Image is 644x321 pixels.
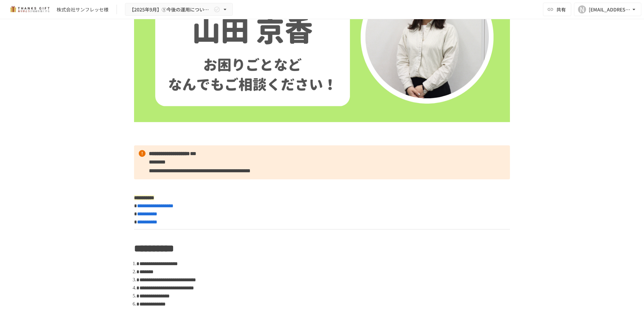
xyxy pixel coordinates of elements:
div: [EMAIL_ADDRESS][DOMAIN_NAME] [589,5,631,14]
img: mMP1OxWUAhQbsRWCurg7vIHe5HqDpP7qZo7fRoNLXQh [8,4,51,15]
span: 共有 [556,6,566,13]
button: 【2025年9月】①今後の運用についてのご案内/THANKS GIFTキックオフMTG [125,3,233,16]
div: N [578,5,586,13]
div: 株式会社サンフレッセ様 [57,6,108,13]
button: 共有 [543,3,571,16]
button: N[EMAIL_ADDRESS][DOMAIN_NAME] [574,3,641,16]
span: 【2025年9月】①今後の運用についてのご案内/THANKS GIFTキックオフMTG [129,5,212,14]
